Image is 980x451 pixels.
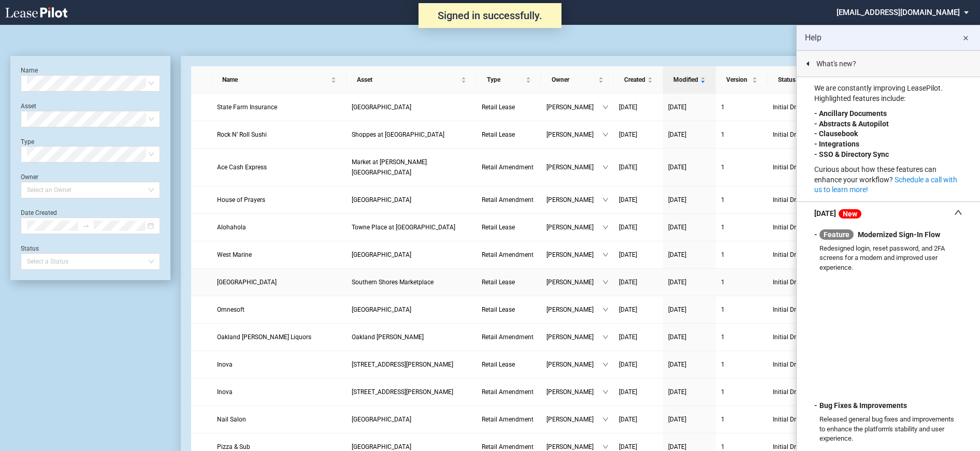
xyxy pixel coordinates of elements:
[82,222,90,229] span: to
[619,164,637,171] span: [DATE]
[721,251,725,258] span: 1
[773,414,834,425] span: Initial Draft
[721,414,762,425] a: 1
[482,387,536,397] a: Retail Amendment
[352,387,471,397] a: [STREET_ADDRESS][PERSON_NAME]
[482,164,534,171] span: Retail Amendment
[619,306,637,313] span: [DATE]
[546,102,602,112] span: [PERSON_NAME]
[217,279,277,286] span: Outer Banks Hospital
[668,361,686,368] span: [DATE]
[482,104,515,111] span: Retail Lease
[487,75,524,85] span: Type
[668,129,711,140] a: [DATE]
[619,251,637,258] span: [DATE]
[668,131,686,138] span: [DATE]
[482,250,536,260] a: Retail Amendment
[212,66,347,94] th: Name
[668,104,686,111] span: [DATE]
[773,102,834,112] span: Initial Draft
[619,304,658,315] a: [DATE]
[773,387,834,397] span: Initial Draft
[721,131,725,138] span: 1
[721,195,762,205] a: 1
[619,414,658,425] a: [DATE]
[668,196,686,203] span: [DATE]
[668,416,686,423] span: [DATE]
[546,387,602,397] span: [PERSON_NAME]
[217,306,244,313] span: Omnesoft
[668,224,686,231] span: [DATE]
[217,129,341,140] a: Rock N’ Roll Sushi
[352,195,471,205] a: [GEOGRAPHIC_DATA]
[352,131,444,138] span: Shoppes at Belvedere
[721,250,762,260] a: 1
[482,277,536,287] a: Retail Lease
[668,306,686,313] span: [DATE]
[619,131,637,138] span: [DATE]
[721,306,725,313] span: 1
[482,333,534,341] span: Retail Amendment
[602,197,609,203] span: down
[352,361,453,368] span: 45745 Nokes Boulevard
[773,129,834,140] span: Initial Draft
[217,164,267,171] span: Ace Cash Express
[668,388,686,396] span: [DATE]
[482,304,536,315] a: Retail Lease
[482,196,534,203] span: Retail Amendment
[552,75,596,85] span: Owner
[668,279,686,286] span: [DATE]
[482,195,536,205] a: Retail Amendment
[217,224,246,231] span: Alohahola
[477,66,541,94] th: Type
[546,250,602,260] span: [PERSON_NAME]
[222,75,329,85] span: Name
[619,277,658,287] a: [DATE]
[419,3,561,28] div: Signed in successfully.
[352,196,411,203] span: Northwest Plaza
[352,129,471,140] a: Shoppes at [GEOGRAPHIC_DATA]
[602,389,609,395] span: down
[721,222,762,232] a: 1
[668,251,686,258] span: [DATE]
[619,332,658,342] a: [DATE]
[668,443,686,450] span: [DATE]
[482,361,515,368] span: Retail Lease
[352,443,411,450] span: Hammershire Square
[482,224,515,231] span: Retail Lease
[482,131,515,138] span: Retail Lease
[482,416,534,423] span: Retail Amendment
[602,334,609,340] span: down
[352,304,471,315] a: [GEOGRAPHIC_DATA]
[217,250,341,260] a: West Marine
[21,67,38,74] label: Name
[352,250,471,260] a: [GEOGRAPHIC_DATA]
[352,157,471,178] a: Market at [PERSON_NAME][GEOGRAPHIC_DATA]
[546,162,602,172] span: [PERSON_NAME]
[217,277,341,287] a: [GEOGRAPHIC_DATA]
[352,332,471,342] a: Oakland [PERSON_NAME]
[352,279,434,286] span: Southern Shores Marketplace
[217,416,246,423] span: Nail Salon
[482,129,536,140] a: Retail Lease
[768,66,845,94] th: Status
[217,162,341,172] a: Ace Cash Express
[624,75,645,85] span: Created
[619,333,637,341] span: [DATE]
[668,304,711,315] a: [DATE]
[602,444,609,450] span: down
[482,388,534,396] span: Retail Amendment
[668,250,711,260] a: [DATE]
[21,138,34,146] label: Type
[217,102,341,112] a: State Farm Insurance
[619,129,658,140] a: [DATE]
[721,333,725,341] span: 1
[619,222,658,232] a: [DATE]
[217,388,233,396] span: Inova
[546,304,602,315] span: [PERSON_NAME]
[347,66,477,94] th: Asset
[668,332,711,342] a: [DATE]
[217,333,311,341] span: Oakland Mills Liquors
[673,75,698,85] span: Modified
[602,279,609,285] span: down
